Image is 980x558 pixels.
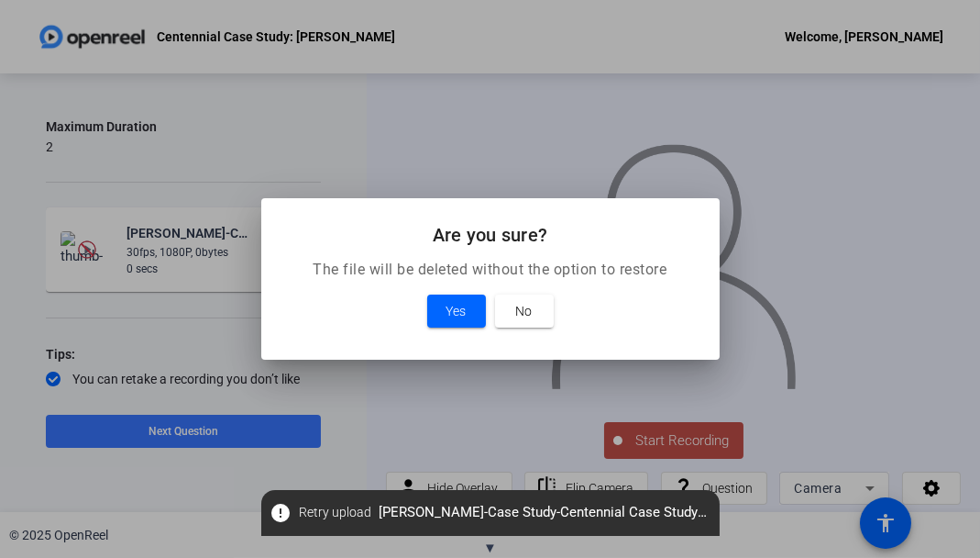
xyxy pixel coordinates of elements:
span: Retry upload [300,503,372,522]
span: Yes [446,300,467,322]
h2: Are you sure? [283,220,698,250]
p: The file will be deleted without the option to restore [283,259,698,281]
span: No [516,300,533,322]
span: [PERSON_NAME]-Case Study-Centennial Case Study- [PERSON_NAME]-1756385611502-webcam [261,497,720,530]
button: No [495,295,554,328]
mat-icon: error [270,502,292,524]
button: Yes [427,295,486,328]
span: ▼ [483,540,497,556]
